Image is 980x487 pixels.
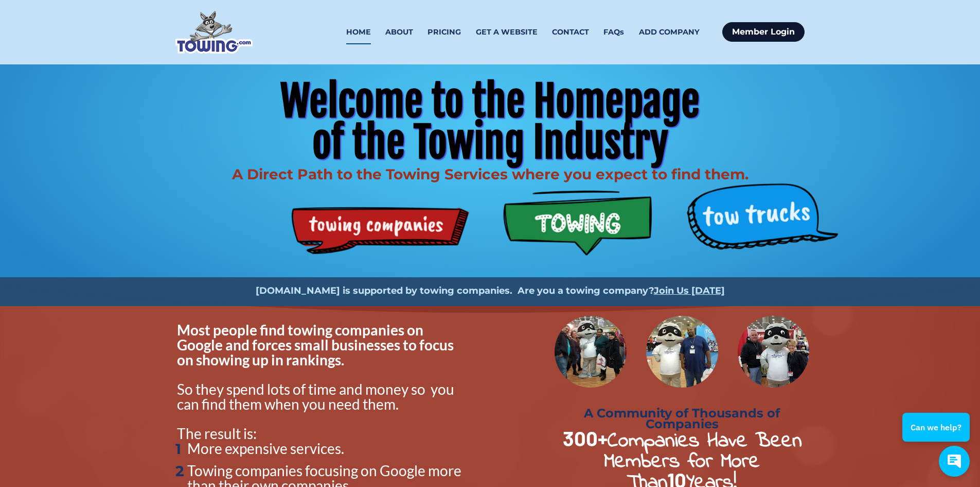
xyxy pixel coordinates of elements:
[175,11,253,54] img: Towing.com Logo
[385,20,413,44] a: ABOUT
[256,285,654,296] strong: [DOMAIN_NAME] is supported by towing companies. Are you a towing company?
[895,384,980,487] iframe: Conversations
[603,20,624,44] a: FAQs
[639,20,700,44] a: ADD COMPANY
[722,22,805,42] a: Member Login
[584,406,783,431] strong: A Community of Thousands of Companies
[312,116,668,169] span: of the Towing Industry
[232,165,749,183] span: A Direct Path to the Towing Services where you expect to find them.
[187,440,344,457] span: More expensive services.
[654,285,725,296] a: Join Us [DATE]
[177,425,257,442] span: The result is:
[563,426,608,450] strong: 300+
[427,20,461,44] a: PRICING
[476,20,538,44] a: GET A WEBSITE
[280,75,700,127] span: Welcome to the Homepage
[552,20,589,44] a: CONTACT
[177,321,456,368] span: Most people find towing companies on Google and forces small businesses to focus on showing up in...
[608,426,801,457] strong: Companies Have Been
[177,380,457,413] span: So they spend lots of time and money so you can find them when you need them.
[346,20,371,44] a: HOME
